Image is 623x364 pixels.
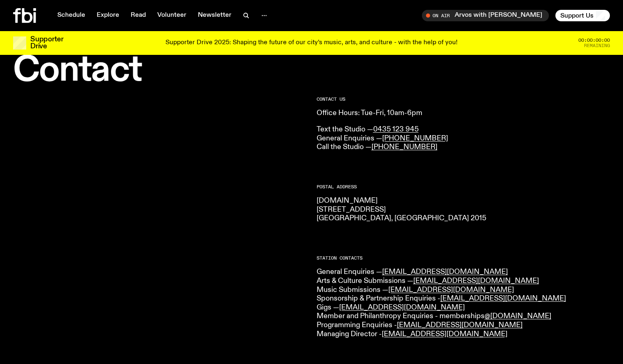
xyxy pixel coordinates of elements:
button: Support Us [555,10,610,21]
h3: Supporter Drive [30,36,63,50]
a: [EMAIL_ADDRESS][DOMAIN_NAME] [382,330,507,338]
a: [EMAIL_ADDRESS][DOMAIN_NAME] [440,295,566,302]
a: Read [126,10,151,21]
a: Volunteer [152,10,191,21]
a: [EMAIL_ADDRESS][DOMAIN_NAME] [339,304,465,311]
a: [PHONE_NUMBER] [372,143,437,151]
a: [EMAIL_ADDRESS][DOMAIN_NAME] [413,277,539,285]
a: 0435 123 945 [373,126,419,133]
h1: Contact [13,54,307,87]
p: Supporter Drive 2025: Shaping the future of our city’s music, arts, and culture - with the help o... [165,39,458,47]
p: General Enquiries — Arts & Culture Submissions — Music Submissions — Sponsorship & Partnership En... [317,268,610,339]
button: On AirArvos with [PERSON_NAME] [422,10,549,21]
a: @[DOMAIN_NAME] [485,312,551,320]
span: Remaining [584,43,610,48]
p: [DOMAIN_NAME] [STREET_ADDRESS] [GEOGRAPHIC_DATA], [GEOGRAPHIC_DATA] 2015 [317,197,610,223]
p: Office Hours: Tue-Fri, 10am-6pm [317,109,610,118]
a: Explore [92,10,124,21]
a: [EMAIL_ADDRESS][DOMAIN_NAME] [388,286,514,294]
p: Text the Studio — General Enquiries — Call the Studio — [317,125,610,152]
span: 00:00:00:00 [578,38,610,43]
h2: Postal Address [317,185,610,189]
a: [EMAIL_ADDRESS][DOMAIN_NAME] [397,321,523,329]
a: [PHONE_NUMBER] [382,135,448,142]
a: [EMAIL_ADDRESS][DOMAIN_NAME] [382,268,508,276]
a: Schedule [52,10,90,21]
h2: Station Contacts [317,256,610,260]
a: Newsletter [193,10,236,21]
span: Support Us [560,12,594,19]
h2: CONTACT US [317,97,610,102]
